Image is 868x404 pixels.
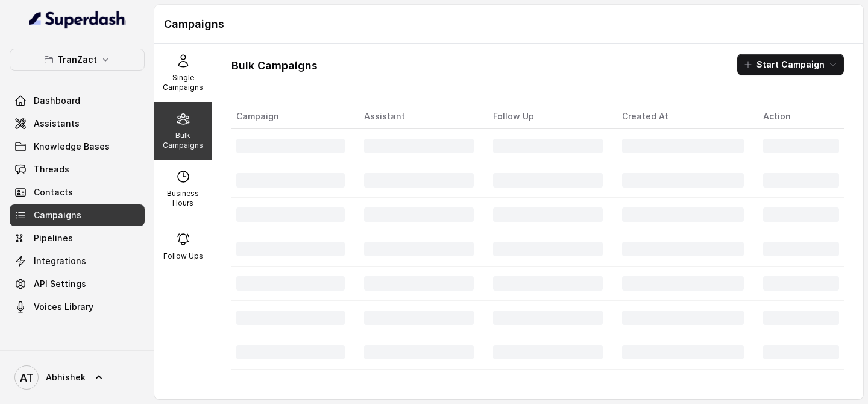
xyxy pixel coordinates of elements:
[159,189,207,208] p: Business Hours
[737,54,844,75] button: Start Campaign
[34,232,73,244] span: Pipelines
[231,104,354,129] th: Campaign
[231,56,318,75] h1: Bulk Campaigns
[57,52,97,67] p: TranZact
[34,140,110,153] span: Knowledge Bases
[354,104,483,129] th: Assistant
[10,181,145,203] a: Contacts
[159,131,207,150] p: Bulk Campaigns
[10,136,145,157] a: Knowledge Bases
[34,186,73,198] span: Contacts
[34,209,81,221] span: Campaigns
[164,14,854,34] h1: Campaigns
[159,73,207,92] p: Single Campaigns
[612,104,753,129] th: Created At
[34,301,93,313] span: Voices Library
[10,90,145,112] a: Dashboard
[10,204,145,226] a: Campaigns
[34,118,80,130] span: Assistants
[753,104,844,129] th: Action
[10,227,145,249] a: Pipelines
[29,10,126,29] img: light.svg
[10,250,145,272] a: Integrations
[10,273,145,295] a: API Settings
[34,163,69,175] span: Threads
[46,371,86,383] span: Abhishek
[10,159,145,180] a: Threads
[34,255,86,267] span: Integrations
[20,371,34,384] text: AT
[163,251,203,261] p: Follow Ups
[10,49,145,71] button: TranZact
[34,278,86,290] span: API Settings
[10,296,145,318] a: Voices Library
[10,361,145,394] a: Abhishek
[34,95,80,107] span: Dashboard
[483,104,612,129] th: Follow Up
[10,113,145,134] a: Assistants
